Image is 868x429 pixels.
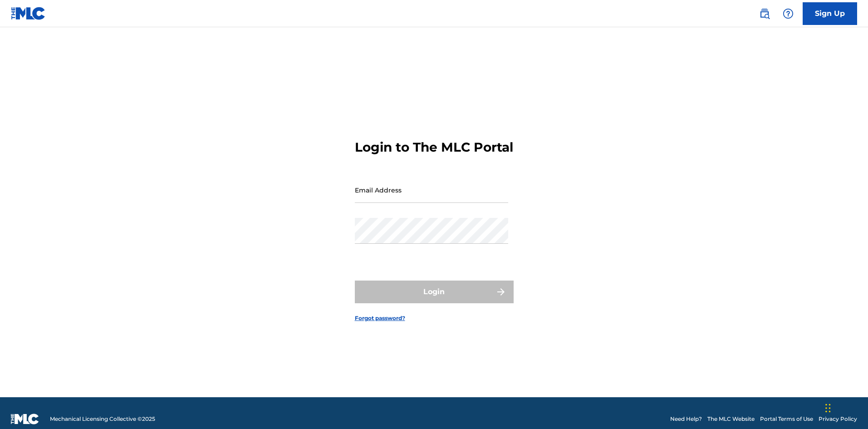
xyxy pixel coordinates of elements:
img: search [759,8,770,19]
a: Public Search [755,5,774,23]
a: Sign Up [803,2,857,25]
a: Need Help? [670,415,702,423]
img: help [783,8,794,19]
img: logo [11,414,39,424]
a: Forgot password? [355,314,405,322]
iframe: Chat Widget [823,385,868,429]
a: Privacy Policy [819,415,857,423]
div: Help [779,5,797,23]
span: Mechanical Licensing Collective © 2025 [50,415,155,423]
a: Portal Terms of Use [760,415,813,423]
a: The MLC Website [707,415,755,423]
div: Drag [825,394,831,422]
h3: Login to The MLC Portal [355,139,513,155]
img: MLC Logo [11,7,46,20]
